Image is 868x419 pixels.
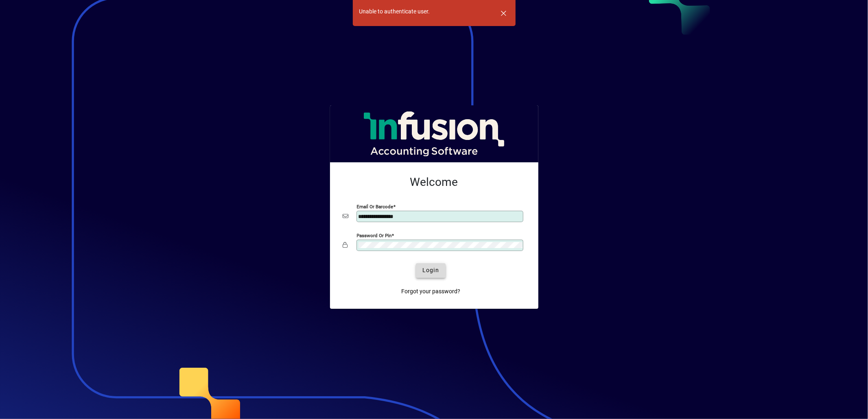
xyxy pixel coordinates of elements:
mat-label: Password or Pin [357,232,392,238]
button: Login [416,263,446,278]
a: Forgot your password? [398,284,464,299]
span: Login [422,266,439,275]
div: Unable to authenticate user. [359,7,430,16]
button: Dismiss [494,3,514,23]
span: Forgot your password? [401,287,460,296]
h2: Welcome [343,175,525,189]
mat-label: Email or Barcode [357,203,394,209]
